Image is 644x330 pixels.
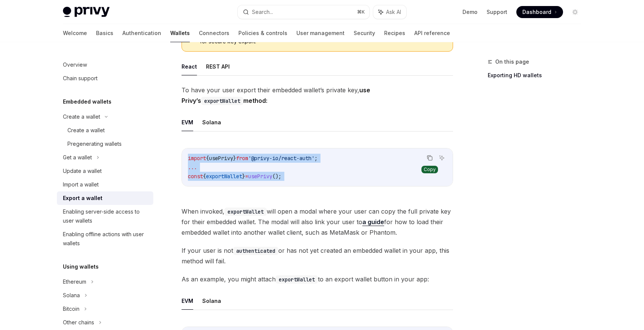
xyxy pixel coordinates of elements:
span: When invoked, will open a modal where your user can copy the full private key for their embedded ... [182,206,453,238]
code: exportWallet [224,208,267,216]
a: Welcome [63,24,87,42]
button: React [182,58,197,75]
span: '@privy-io/react-auth' [248,155,314,162]
span: { [206,155,209,162]
span: } [242,173,245,180]
span: Ask AI [386,8,401,16]
a: Authentication [122,24,161,42]
div: Enabling offline actions with user wallets [63,230,149,248]
span: ⌘ K [357,9,365,15]
div: Create a wallet [67,126,105,135]
div: Other chains [63,318,94,327]
span: = [245,173,248,180]
span: On this page [495,57,529,66]
div: Update a wallet [63,167,102,176]
a: Update a wallet [57,164,153,178]
span: As an example, you might attach to an export wallet button in your app: [182,274,453,284]
a: Policies & controls [238,24,287,42]
button: REST API [206,58,230,75]
a: Security [354,24,375,42]
span: from [236,155,248,162]
div: Copy [421,166,438,173]
span: } [233,155,236,162]
button: EVM [182,292,193,310]
button: Solana [202,113,221,131]
a: Create a wallet [57,124,153,137]
code: authenticated [233,247,278,255]
div: Ethereum [63,277,86,286]
a: Enabling server-side access to user wallets [57,205,153,228]
div: Overview [63,60,87,69]
span: To have your user export their embedded wallet’s private key, [182,85,453,106]
span: import [188,155,206,162]
img: light logo [63,7,110,17]
span: { [203,173,206,180]
a: Chain support [57,72,153,85]
a: Basics [96,24,113,42]
a: Connectors [199,24,229,42]
a: Demo [462,8,478,16]
button: Copy the contents from the code block [425,153,435,163]
button: EVM [182,113,193,131]
button: Ask AI [373,5,406,19]
a: Wallets [170,24,190,42]
a: API reference [414,24,450,42]
span: Dashboard [522,8,551,16]
span: exportWallet [206,173,242,180]
div: Solana [63,291,80,300]
div: Import a wallet [63,180,99,189]
a: Exporting HD wallets [488,69,587,81]
div: Search... [252,8,273,17]
a: Overview [57,58,153,72]
button: Solana [202,292,221,310]
span: usePrivy [209,155,233,162]
div: Create a wallet [63,112,100,121]
div: Enabling server-side access to user wallets [63,207,149,225]
div: Pregenerating wallets [67,139,122,148]
button: Ask AI [437,153,447,163]
a: a guide [362,218,384,226]
div: Get a wallet [63,153,92,162]
a: User management [296,24,345,42]
span: ... [188,164,197,171]
span: (); [272,173,281,180]
a: Import a wallet [57,178,153,191]
span: const [188,173,203,180]
a: Dashboard [516,6,563,18]
a: Support [487,8,507,16]
span: usePrivy [248,173,272,180]
a: Export a wallet [57,191,153,205]
span: If your user is not or has not yet created an embedded wallet in your app, this method will fail. [182,245,453,266]
div: Export a wallet [63,194,102,203]
a: Pregenerating wallets [57,137,153,151]
div: Chain support [63,74,98,83]
div: Bitcoin [63,304,79,313]
button: Search...⌘K [238,5,369,19]
a: Recipes [384,24,405,42]
h5: Using wallets [63,262,99,271]
h5: Embedded wallets [63,97,111,106]
span: ; [314,155,317,162]
code: exportWallet [276,275,318,284]
a: Enabling offline actions with user wallets [57,228,153,250]
code: exportWallet [201,97,243,105]
button: Toggle dark mode [569,6,581,18]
